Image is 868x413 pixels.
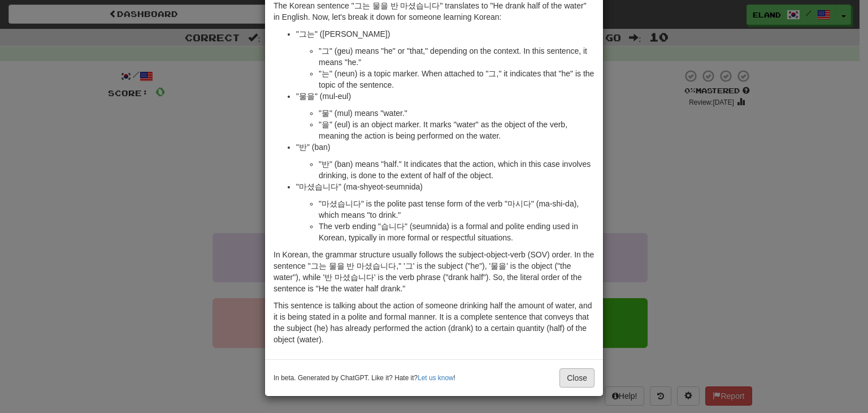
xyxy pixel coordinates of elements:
[274,373,455,383] small: In beta. Generated by ChatGPT. Like it? Hate it? !
[319,198,594,221] li: "마셨습니다" is the polite past tense form of the verb "마시다" (ma-shi-da), which means "to drink."
[319,45,594,68] li: "그" (geu) means "he" or "that," depending on the context. In this sentence, it means "he."
[296,91,594,102] p: "물을" (mul-eul)
[319,221,594,243] li: The verb ending "습니다" (seumnida) is a formal and polite ending used in Korean, typically in more ...
[319,107,594,119] li: "물" (mul) means "water."
[319,158,594,181] li: "반" (ban) means "half." It indicates that the action, which in this case involves drinking, is do...
[274,300,594,345] p: This sentence is talking about the action of someone drinking half the amount of water, and it is...
[274,249,594,294] p: In Korean, the grammar structure usually follows the subject-object-verb (SOV) order. In the sent...
[296,181,594,192] p: "마셨습니다" (ma-shyeot-seumnida)
[559,368,594,388] button: Close
[418,374,453,382] a: Let us know
[296,141,594,153] p: "반" (ban)
[319,68,594,91] li: "는" (neun) is a topic marker. When attached to "그," it indicates that "he" is the topic of the se...
[319,119,594,141] li: "을" (eul) is an object marker. It marks "water" as the object of the verb, meaning the action is ...
[296,28,594,40] p: "그는" ([PERSON_NAME])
